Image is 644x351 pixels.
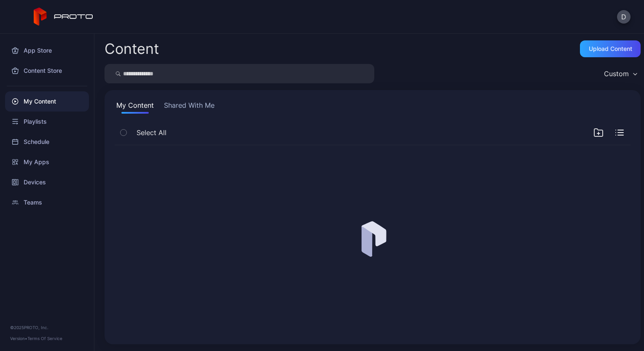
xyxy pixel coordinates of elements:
[5,40,89,61] a: App Store
[105,42,159,56] div: Content
[5,132,89,152] a: Schedule
[10,324,84,331] div: © 2025 PROTO, Inc.
[27,336,62,341] a: Terms Of Service
[115,100,156,114] button: My Content
[589,45,632,52] div: Upload Content
[10,336,27,341] span: Version •
[5,192,89,213] a: Teams
[5,91,89,112] a: My Content
[5,112,89,132] a: Playlists
[137,128,166,138] span: Select All
[617,10,631,24] button: D
[5,61,89,81] a: Content Store
[604,69,629,78] div: Custom
[5,172,89,192] a: Devices
[580,40,641,57] button: Upload Content
[5,152,89,172] a: My Apps
[600,64,641,83] button: Custom
[162,100,216,114] button: Shared With Me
